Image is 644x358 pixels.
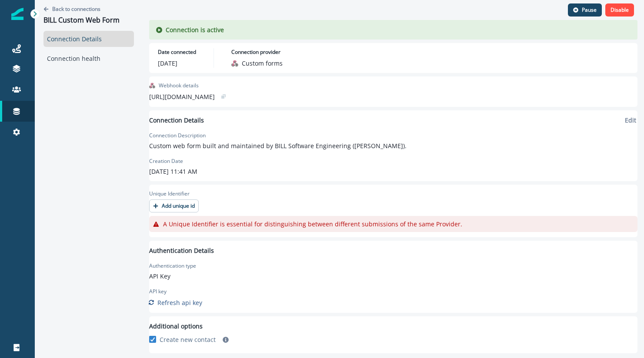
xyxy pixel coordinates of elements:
[149,92,215,101] p: [URL][DOMAIN_NAME]
[149,262,196,270] label: Authentication type
[52,5,100,13] p: Back to connections
[149,272,196,281] p: API Key
[149,116,204,125] p: Connection Details
[149,199,199,212] button: Add unique id
[159,82,199,89] label: Webhook details
[43,5,100,13] button: Go back
[158,59,177,68] p: [DATE]
[149,132,206,139] label: Connection Description
[149,288,167,295] label: API key
[218,91,229,102] button: copy
[568,3,602,17] button: Pause
[149,246,214,255] p: Authentication Details
[166,25,224,34] p: Connection is active
[149,157,183,165] label: Creation Date
[624,116,637,124] button: Edit
[605,3,634,17] button: Disable
[625,116,636,124] p: Edit
[149,141,407,150] p: Custom web form built and maintained by BILL Software Engineering ([PERSON_NAME]).
[611,7,629,13] p: Disable
[160,335,216,344] span: Create new contact
[43,16,120,26] div: BILL Custom Web Form
[149,167,197,176] p: [DATE] 11:41 AM
[582,7,597,13] p: Pause
[43,50,134,66] a: Connection health
[157,298,202,307] p: Refresh api key
[149,322,637,331] p: Additional options
[163,219,462,229] p: A Unique Identifier is essential for distinguishing between different submissions of the same Pro...
[149,298,201,307] button: Refresh api key
[11,8,23,20] img: Inflection
[162,203,195,209] p: Add unique id
[158,48,196,56] p: Date connected
[149,190,190,198] label: Unique Identifier
[242,59,283,68] p: Custom forms
[43,31,134,47] a: Connection Details
[231,48,280,56] p: Connection provider
[149,83,155,89] img: customFormLogo-BSc6KoX4.svg
[231,60,238,67] img: custom-forms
